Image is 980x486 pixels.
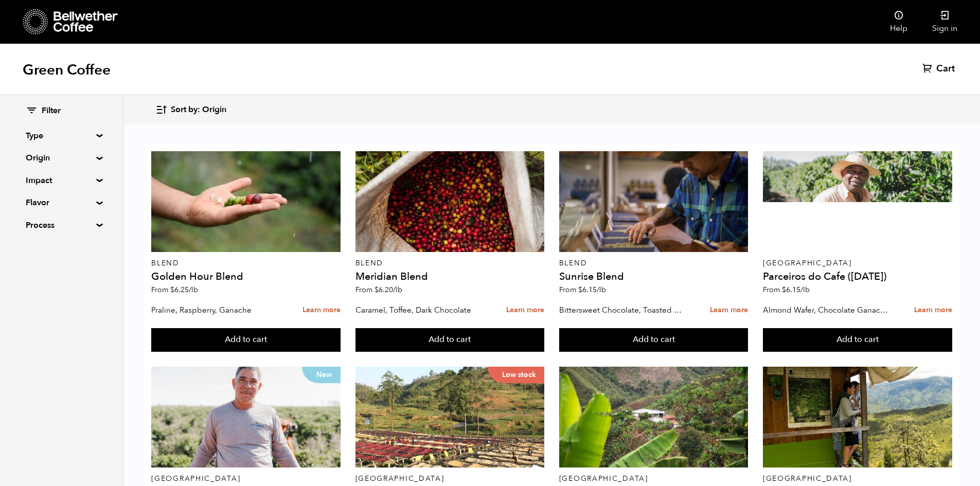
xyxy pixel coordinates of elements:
h4: Parceiros do Cafe ([DATE]) [763,272,952,282]
h4: Meridian Blend [355,272,545,282]
a: Learn more [710,299,748,321]
p: [GEOGRAPHIC_DATA] [151,475,341,482]
p: Praline, Raspberry, Ganache [151,302,280,318]
p: Low stock [488,367,544,383]
span: From [151,285,198,295]
span: /lb [189,285,198,295]
bdi: 6.15 [782,285,810,295]
span: From [763,285,810,295]
p: New [302,367,341,383]
a: Learn more [914,299,952,321]
p: Blend [559,260,749,267]
button: Add to cart [559,328,749,352]
p: Bittersweet Chocolate, Toasted Marshmallow, Candied Orange, Praline [559,302,688,318]
h1: Green Coffee [23,61,111,79]
summary: Origin [26,152,97,164]
bdi: 6.20 [375,285,402,295]
bdi: 6.25 [170,285,198,295]
summary: Impact [26,174,97,187]
a: Learn more [302,299,341,321]
p: Almond Wafer, Chocolate Ganache, Bing Cherry [763,302,892,318]
span: Filter [42,105,61,117]
a: New [151,367,341,467]
button: Add to cart [151,328,341,352]
summary: Process [26,219,97,231]
span: /lb [393,285,402,295]
a: Learn more [506,299,544,321]
p: [GEOGRAPHIC_DATA] [355,475,545,482]
a: Cart [922,63,957,75]
p: [GEOGRAPHIC_DATA] [763,260,952,267]
h4: Golden Hour Blend [151,272,341,282]
span: From [559,285,606,295]
span: Cart [936,63,955,75]
span: $ [578,285,582,295]
span: /lb [597,285,606,295]
p: Blend [151,260,341,267]
span: Sort by: Origin [171,104,226,116]
button: Add to cart [763,328,952,352]
span: $ [170,285,174,295]
p: Caramel, Toffee, Dark Chocolate [355,302,484,318]
button: Sort by: Origin [155,98,226,122]
span: /lb [800,285,810,295]
summary: Flavor [26,196,97,209]
bdi: 6.15 [578,285,606,295]
p: Blend [355,260,545,267]
span: From [355,285,402,295]
h4: Sunrise Blend [559,272,749,282]
p: [GEOGRAPHIC_DATA] [763,475,952,482]
span: $ [782,285,786,295]
span: $ [375,285,379,295]
a: Low stock [355,367,545,467]
p: [GEOGRAPHIC_DATA] [559,475,749,482]
summary: Type [26,130,97,142]
button: Add to cart [355,328,545,352]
